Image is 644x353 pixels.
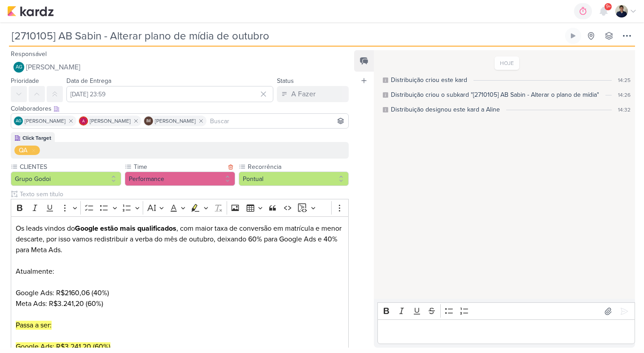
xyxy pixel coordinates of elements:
[79,116,88,125] img: Alessandra Gomes
[570,32,577,39] div: Ligar relógio
[208,116,346,126] input: Buscar
[11,172,121,186] button: Grupo Godoi
[19,146,27,155] div: QA
[11,50,47,58] label: Responsável
[377,319,635,344] div: Editor editing area: main
[277,86,349,102] button: A Fazer
[291,89,315,99] div: A Fazer
[26,62,80,73] span: [PERSON_NAME]
[90,117,131,125] span: [PERSON_NAME]
[239,172,349,186] button: Pontual
[75,224,176,233] strong: Google estão mais qualificados
[618,76,631,84] div: 14:25
[615,5,628,17] img: Levy Pessoa
[19,162,121,172] label: CLIENTES
[25,117,66,125] span: [PERSON_NAME]
[391,105,500,114] div: Distribuição designou este kard a Aline
[16,65,22,70] p: AG
[383,92,388,98] div: Este log é visível à todos no kard
[11,104,349,113] div: Colaboradores
[383,107,388,112] div: Este log é visível à todos no kard
[146,119,151,124] p: IM
[16,223,344,298] p: Os leads vindos do , com maior taxa de conversão em matrícula e menor descarte, por isso vamos re...
[383,77,388,83] div: Este log é visível à todos no kard
[7,6,54,17] img: kardz.app
[247,162,349,172] label: Recorrência
[618,91,631,99] div: 14:26
[391,75,467,85] div: Distribuição criou este kard
[11,77,39,85] label: Prioridade
[22,134,51,142] div: Click Target
[155,117,196,125] span: [PERSON_NAME]
[11,59,349,75] button: AG [PERSON_NAME]
[16,119,22,124] p: AG
[125,172,235,186] button: Performance
[66,77,111,85] label: Data de Entrega
[618,106,631,114] div: 14:32
[66,86,273,102] input: Select a date
[16,321,52,330] mark: Passa a ser:
[144,116,153,125] div: Isabella Machado Guimarães
[16,298,344,309] p: Meta Ads: R$3.241,20 (60%)
[13,62,24,73] div: Aline Gimenez Graciano
[16,342,110,351] mark: Google Ads: R$3.241,20 (60%)
[11,199,349,216] div: Editor toolbar
[133,162,225,172] label: Time
[606,3,611,10] span: 9+
[9,28,563,44] input: Kard Sem Título
[377,302,635,320] div: Editor toolbar
[14,116,23,125] div: Aline Gimenez Graciano
[18,189,349,199] input: Texto sem título
[277,77,294,85] label: Status
[391,90,599,99] div: Distribuição criou o subkard "[2710105] AB Sabin - Alterar o plano de mídia"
